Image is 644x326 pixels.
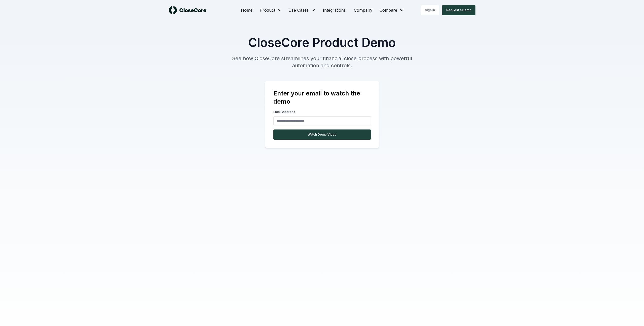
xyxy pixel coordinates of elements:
span: Compare [379,7,397,13]
button: Compare [376,5,407,15]
span: Product [260,7,275,13]
h1: CloseCore Product Demo [225,37,420,49]
button: Product [257,5,285,15]
button: Use Cases [285,5,319,15]
a: Sign in [421,5,439,15]
label: Email Address [273,110,371,114]
button: Watch Demo Video [273,129,371,140]
a: Home [237,5,257,15]
img: logo [169,6,206,14]
span: Use Cases [288,7,309,13]
a: Company [350,5,376,15]
h2: Enter your email to watch the demo [273,89,371,106]
button: Request a Demo [442,5,475,15]
p: See how CloseCore streamlines your financial close process with powerful automation and controls. [225,55,420,69]
a: Integrations [319,5,350,15]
